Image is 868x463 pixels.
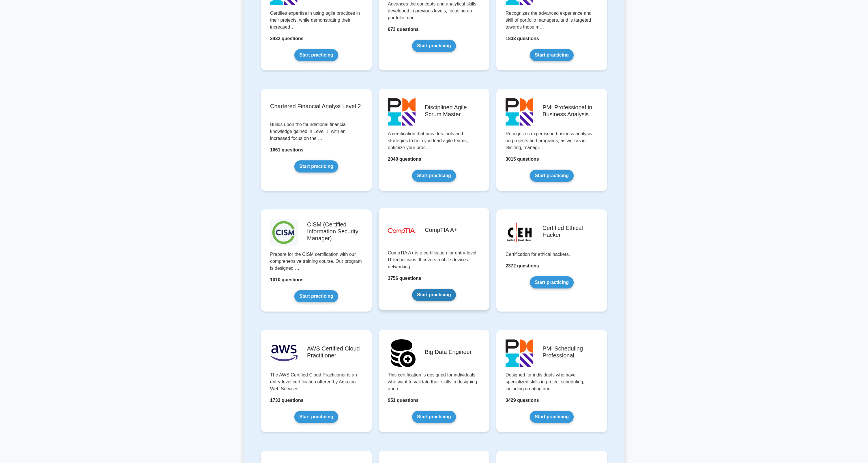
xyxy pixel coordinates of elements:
a: Start practicing [412,411,456,423]
a: Start practicing [294,290,338,302]
a: Start practicing [530,170,573,182]
a: Start practicing [530,49,573,61]
a: Start practicing [294,49,338,61]
a: Start practicing [530,276,573,288]
a: Start practicing [294,160,338,173]
a: Start practicing [412,289,456,301]
a: Start practicing [412,170,456,182]
a: Start practicing [412,40,456,52]
a: Start practicing [530,411,573,423]
a: Start practicing [294,411,338,423]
